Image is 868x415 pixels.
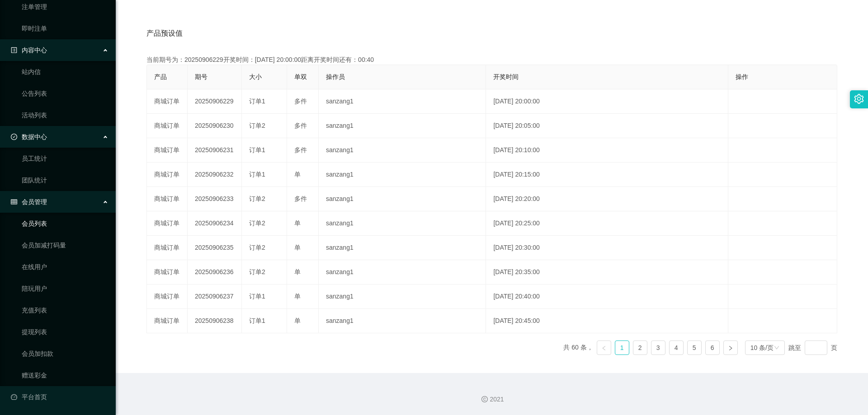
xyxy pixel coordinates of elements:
[249,146,265,154] span: 订单1
[22,323,108,341] a: 提现列表
[486,114,728,138] td: [DATE] 20:05:00
[788,340,837,355] div: 跳至 页
[326,73,345,80] span: 操作员
[188,114,242,138] td: 20250906230
[249,122,265,129] span: 订单2
[22,171,108,189] a: 团队统计
[249,98,265,105] span: 订单1
[493,73,519,80] span: 开奖时间
[486,187,728,211] td: [DATE] 20:20:00
[294,171,301,178] span: 单
[249,73,262,80] span: 大小
[294,73,307,80] span: 单双
[22,214,108,233] a: 会员列表
[486,260,728,284] td: [DATE] 20:35:00
[774,345,779,351] i: 图标: down
[147,309,188,333] td: 商城订单
[705,340,720,355] li: 6
[294,244,301,251] span: 单
[750,341,774,354] div: 10 条/页
[486,89,728,114] td: [DATE] 20:00:00
[146,28,183,39] span: 产品预设值
[249,195,265,202] span: 订单2
[294,219,301,227] span: 单
[147,211,188,236] td: 商城订单
[651,340,665,355] li: 3
[486,163,728,187] td: [DATE] 20:15:00
[736,73,748,80] span: 操作
[486,211,728,236] td: [DATE] 20:25:00
[188,89,242,114] td: 20250906229
[147,138,188,163] td: 商城订单
[687,340,702,355] li: 5
[22,280,108,298] a: 陪玩用户
[633,341,647,354] a: 2
[147,163,188,187] td: 商城订单
[486,236,728,260] td: [DATE] 20:30:00
[601,345,607,351] i: 图标: left
[728,345,733,351] i: 图标: right
[22,301,108,319] a: 充值列表
[481,396,488,402] i: 图标: copyright
[563,340,593,355] li: 共 60 条，
[22,63,108,81] a: 站内信
[22,84,108,103] a: 公告列表
[615,341,629,354] a: 1
[319,163,486,187] td: sanzang1
[597,340,611,355] li: 上一页
[615,340,629,355] li: 1
[22,19,108,37] a: 即时注单
[147,114,188,138] td: 商城订单
[195,73,208,80] span: 期号
[188,163,242,187] td: 20250906232
[486,309,728,333] td: [DATE] 20:45:00
[147,187,188,211] td: 商城订单
[294,122,307,129] span: 多件
[147,89,188,114] td: 商城订单
[11,199,17,205] i: 图标: table
[249,219,265,227] span: 订单2
[723,340,738,355] li: 下一页
[22,258,108,276] a: 在线用户
[188,284,242,309] td: 20250906237
[486,284,728,309] td: [DATE] 20:40:00
[188,309,242,333] td: 20250906238
[319,114,486,138] td: sanzang1
[154,73,167,80] span: 产品
[188,138,242,163] td: 20250906231
[147,284,188,309] td: 商城订单
[11,47,17,53] i: 图标: profile
[249,244,265,251] span: 订单2
[294,293,301,300] span: 单
[11,133,47,140] span: 数据中心
[319,309,486,333] td: sanzang1
[188,187,242,211] td: 20250906233
[123,395,861,404] div: 2021
[22,149,108,168] a: 员工统计
[22,366,108,384] a: 赠送彩金
[294,98,307,105] span: 多件
[294,195,307,202] span: 多件
[319,138,486,163] td: sanzang1
[651,341,665,354] a: 3
[669,340,684,355] li: 4
[319,260,486,284] td: sanzang1
[249,268,265,275] span: 订单2
[294,146,307,154] span: 多件
[22,345,108,363] a: 会员加扣款
[319,89,486,114] td: sanzang1
[11,198,47,205] span: 会员管理
[11,134,17,140] i: 图标: check-circle-o
[486,138,728,163] td: [DATE] 20:10:00
[188,236,242,260] td: 20250906235
[146,55,837,65] div: 当前期号为：20250906229开奖时间：[DATE] 20:00:00距离开奖时间还有：00:40
[294,268,301,275] span: 单
[249,317,265,324] span: 订单1
[670,341,683,354] a: 4
[22,106,108,124] a: 活动列表
[147,236,188,260] td: 商城订单
[249,171,265,178] span: 订单1
[11,388,108,406] a: 图标: dashboard平台首页
[188,260,242,284] td: 20250906236
[22,236,108,254] a: 会员加减打码量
